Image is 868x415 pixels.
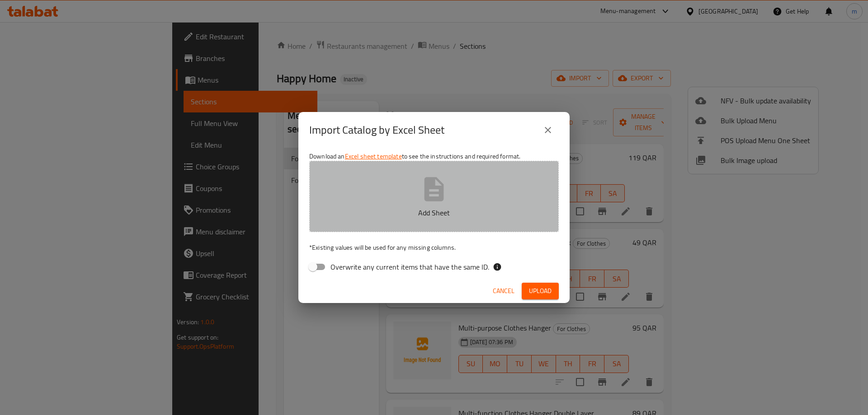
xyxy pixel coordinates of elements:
button: close [537,119,559,141]
button: Add Sheet [309,161,559,232]
a: Excel sheet template [345,150,402,162]
p: Add Sheet [323,207,545,218]
p: Existing values will be used for any missing columns. [309,243,559,252]
button: Upload [522,283,559,299]
div: Download an to see the instructions and required format. [298,148,570,279]
button: Cancel [489,283,518,299]
span: Cancel [493,285,514,297]
svg: If the overwrite option isn't selected, then the items that match an existing ID will be ignored ... [493,262,502,271]
span: Upload [529,285,552,297]
span: Overwrite any current items that have the same ID. [330,261,489,272]
h2: Import Catalog by Excel Sheet [309,123,444,137]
